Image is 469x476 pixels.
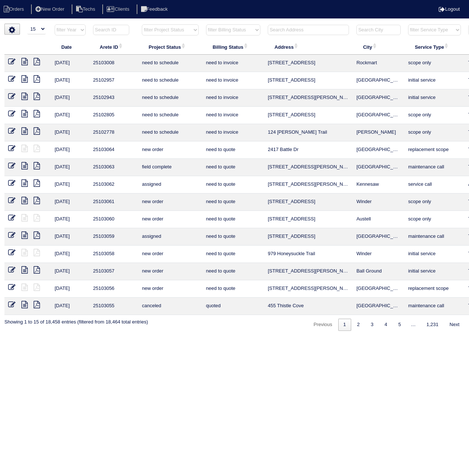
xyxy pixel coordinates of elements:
td: [DATE] [51,211,89,228]
td: replacement scope [404,280,464,298]
td: [STREET_ADDRESS][PERSON_NAME] [264,159,353,176]
td: need to schedule [138,55,202,72]
td: [PERSON_NAME] [353,124,404,141]
td: maintenance call [404,228,464,246]
td: assigned [138,228,202,246]
td: scope only [404,55,464,72]
td: [GEOGRAPHIC_DATA] [353,159,404,176]
td: [GEOGRAPHIC_DATA] [353,141,404,159]
td: [STREET_ADDRESS][PERSON_NAME] [264,280,353,298]
td: [GEOGRAPHIC_DATA] [353,228,404,246]
td: need to invoice [202,55,264,72]
td: 25102957 [89,72,138,89]
td: new order [138,263,202,280]
td: [DATE] [51,194,89,211]
td: [DATE] [51,107,89,124]
td: [DATE] [51,141,89,159]
th: Service Type: activate to sort column ascending [404,39,464,55]
td: need to quote [202,246,264,263]
td: need to quote [202,228,264,246]
td: 25103056 [89,280,138,298]
td: [GEOGRAPHIC_DATA] [353,280,404,298]
td: need to quote [202,159,264,176]
td: need to schedule [138,72,202,89]
td: need to schedule [138,124,202,141]
td: [DATE] [51,263,89,280]
td: new order [138,141,202,159]
td: [DATE] [51,176,89,194]
td: 25102943 [89,89,138,107]
th: Date [51,39,89,55]
td: need to quote [202,263,264,280]
td: scope only [404,107,464,124]
td: [GEOGRAPHIC_DATA] [353,107,404,124]
td: new order [138,194,202,211]
th: Arete ID: activate to sort column ascending [89,39,138,55]
a: Clients [102,6,135,12]
td: need to schedule [138,89,202,107]
td: canceled [138,298,202,315]
td: [DATE] [51,89,89,107]
li: Clients [102,4,135,14]
input: Search Address [268,25,349,35]
a: Next [444,319,465,331]
td: 2417 Battle Dr [264,141,353,159]
td: need to invoice [202,89,264,107]
td: scope only [404,211,464,228]
td: need to invoice [202,107,264,124]
td: need to quote [202,176,264,194]
td: [STREET_ADDRESS][PERSON_NAME] [264,176,353,194]
a: 1 [338,319,351,331]
td: 25103057 [89,263,138,280]
td: [DATE] [51,246,89,263]
td: Winder [353,246,404,263]
td: 25103008 [89,55,138,72]
td: need to quote [202,211,264,228]
td: [GEOGRAPHIC_DATA] [353,298,404,315]
td: initial service [404,89,464,107]
a: New Order [31,6,70,12]
td: scope only [404,124,464,141]
td: assigned [138,176,202,194]
td: maintenance call [404,298,464,315]
li: Techs [72,4,101,14]
input: Search City [356,25,401,35]
td: Kennesaw [353,176,404,194]
td: [STREET_ADDRESS] [264,107,353,124]
td: scope only [404,194,464,211]
td: 25102805 [89,107,138,124]
td: 455 Thistle Cove [264,298,353,315]
td: [STREET_ADDRESS][PERSON_NAME] [264,263,353,280]
td: Winder [353,194,404,211]
td: need to invoice [202,124,264,141]
td: [STREET_ADDRESS] [264,194,353,211]
td: quoted [202,298,264,315]
td: 25103059 [89,228,138,246]
input: Search ID [93,25,129,35]
td: need to quote [202,194,264,211]
td: 25103060 [89,211,138,228]
td: [DATE] [51,55,89,72]
td: need to quote [202,141,264,159]
td: 25103055 [89,298,138,315]
td: replacement scope [404,141,464,159]
td: need to quote [202,280,264,298]
td: [DATE] [51,124,89,141]
td: need to invoice [202,72,264,89]
td: maintenance call [404,159,464,176]
td: [STREET_ADDRESS] [264,228,353,246]
td: [DATE] [51,159,89,176]
a: Techs [72,6,101,12]
a: Logout [439,6,460,12]
td: [GEOGRAPHIC_DATA] [353,89,404,107]
a: 3 [366,319,379,331]
li: Feedback [137,4,174,14]
td: field complete [138,159,202,176]
th: Billing Status: activate to sort column ascending [202,39,264,55]
td: Austell [353,211,404,228]
td: 25103062 [89,176,138,194]
td: [DATE] [51,298,89,315]
td: 25102778 [89,124,138,141]
div: Showing 1 to 15 of 18,458 entries (filtered from 18,464 total entries) [4,315,148,325]
th: City: activate to sort column ascending [353,39,404,55]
